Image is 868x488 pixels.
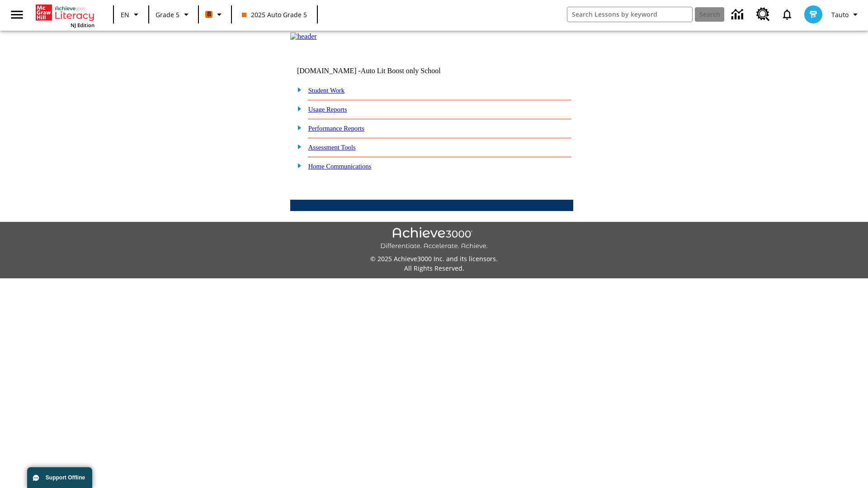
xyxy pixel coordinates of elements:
img: plus.gif [292,104,302,113]
nobr: Auto Lit Boost only School [361,67,441,75]
a: Assessment Tools [308,144,356,151]
button: Support Offline [27,467,92,488]
img: plus.gif [292,85,302,94]
span: EN [121,10,129,19]
img: plus.gif [292,161,302,169]
a: Resource Center, Will open in new tab [751,2,775,27]
div: Home [36,3,94,28]
img: Achieve3000 Differentiate Accelerate Achieve [380,227,488,250]
a: Performance Reports [308,125,364,132]
button: Language: EN, Select a language [117,6,146,23]
span: Tauto [831,10,849,19]
a: Notifications [775,3,799,26]
a: Home Communications [308,163,372,170]
img: header [290,33,317,41]
a: Student Work [308,87,344,94]
span: Support Offline [46,474,85,481]
button: Boost Class color is orange. Change class color [202,6,228,23]
span: B [207,9,211,20]
a: Data Center [726,2,751,27]
img: plus.gif [292,123,302,131]
span: Grade 5 [156,10,179,19]
input: search field [567,7,692,22]
button: Grade: Grade 5, Select a grade [152,6,195,23]
td: [DOMAIN_NAME] - [297,67,463,75]
button: Select a new avatar [799,3,828,26]
a: Usage Reports [308,106,347,113]
button: Profile/Settings [828,6,864,23]
img: avatar image [804,5,822,23]
span: 2025 Auto Grade 5 [242,10,307,19]
button: Open side menu [4,1,30,28]
span: NJ Edition [71,22,94,28]
img: plus.gif [292,142,302,150]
